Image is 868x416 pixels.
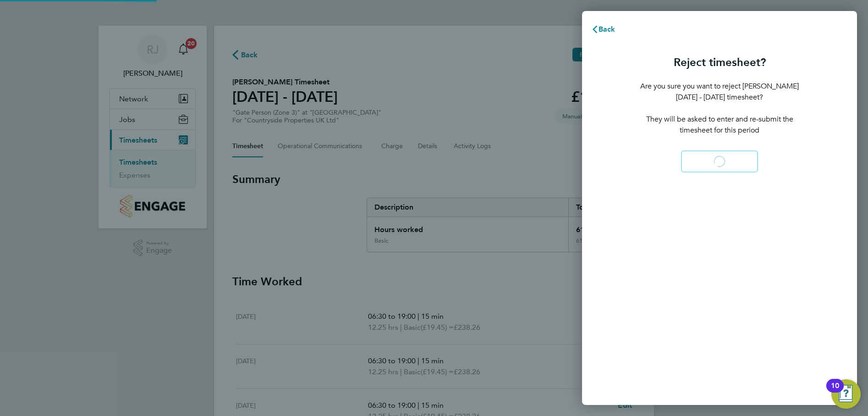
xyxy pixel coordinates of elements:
h3: Reject timesheet? [639,55,800,70]
span: Back [599,25,615,33]
p: They will be asked to enter and re-submit the timesheet for this period [639,114,800,136]
button: Open Resource Center, 10 new notifications [831,379,861,409]
div: 10 [831,386,839,398]
button: Back [582,20,625,39]
p: Are you sure you want to reject [PERSON_NAME] [DATE] - [DATE] timesheet? [639,81,800,103]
